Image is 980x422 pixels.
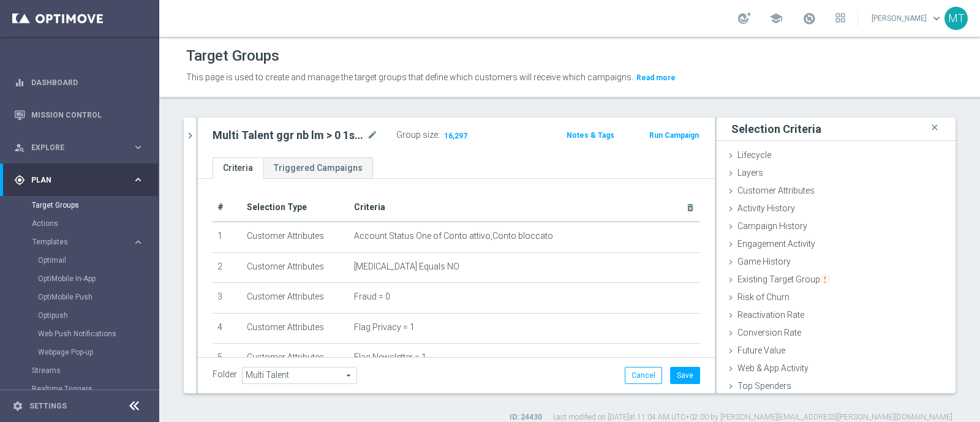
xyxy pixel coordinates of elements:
div: Realtime Triggers [32,380,158,398]
div: Optipush [38,306,158,325]
button: Mission Control [13,110,145,120]
span: Flag Privacy = 1 [354,322,415,333]
i: keyboard_arrow_right [132,174,144,186]
th: # [213,194,242,222]
i: keyboard_arrow_right [132,236,144,248]
div: Mission Control [14,99,144,131]
div: MT [944,7,968,30]
span: Top Spenders [737,381,791,391]
span: Customer Attributes [737,186,815,195]
div: Templates [32,238,132,246]
span: Reactivation Rate [737,310,804,320]
div: Web Push Notifications [38,325,158,343]
a: Web Push Notifications [38,329,127,339]
button: chevron_right [184,118,196,154]
i: mode_edit [367,128,378,143]
a: Criteria [213,157,263,179]
span: This page is used to create and manage the target groups that define which customers will receive... [186,72,633,82]
span: Future Value [737,345,785,355]
span: Game History [737,257,791,266]
i: person_search [14,142,25,153]
div: OptiMobile In-App [38,269,158,288]
div: Streams [32,361,158,380]
button: equalizer Dashboard [13,78,145,88]
td: 3 [213,283,242,314]
i: chevron_right [184,130,196,141]
a: OptiMobile In-App [38,274,127,284]
td: Customer Attributes [242,222,349,252]
button: person_search Explore keyboard_arrow_right [13,143,145,153]
td: 4 [213,313,242,344]
a: Actions [32,219,127,228]
div: Explore [14,142,132,153]
i: keyboard_arrow_right [132,141,144,153]
td: 5 [213,344,242,374]
span: school [769,12,783,25]
th: Selection Type [242,194,349,222]
span: Conversion Rate [737,328,801,337]
button: Cancel [625,367,662,384]
td: Customer Attributes [242,252,349,283]
td: 1 [213,222,242,252]
a: Triggered Campaigns [263,157,373,179]
span: Templates [32,238,120,246]
label: : [438,130,440,140]
div: Dashboard [14,66,144,99]
h3: Selection Criteria [731,122,821,136]
div: OptiMobile Push [38,288,158,306]
span: Plan [31,176,132,184]
span: Layers [737,168,763,178]
a: OptiMobile Push [38,292,127,302]
i: gps_fixed [14,175,25,186]
span: [MEDICAL_DATA] Equals NO [354,262,459,272]
a: Webpage Pop-up [38,347,127,357]
button: Notes & Tags [565,129,616,142]
button: Save [670,367,700,384]
span: Risk of Churn [737,292,790,302]
div: Templates [32,233,158,361]
h1: Target Groups [186,47,279,65]
td: Customer Attributes [242,313,349,344]
span: Lifecycle [737,150,771,160]
i: equalizer [14,77,25,88]
span: 16,297 [443,131,469,143]
div: Optimail [38,251,158,269]
a: Realtime Triggers [32,384,127,394]
div: Target Groups [32,196,158,214]
span: Engagement Activity [737,239,815,249]
span: Campaign History [737,221,807,231]
a: Optipush [38,311,127,320]
span: Existing Target Group [737,274,829,284]
button: gps_fixed Plan keyboard_arrow_right [13,175,145,185]
span: Account Status One of Conto attivo,Conto bloccato [354,231,553,241]
div: Actions [32,214,158,233]
h2: Multi Talent ggr nb lm > 0 1st Sport e Lotteries saldo [213,128,364,143]
label: Group size [396,130,438,140]
a: Mission Control [31,99,144,131]
a: Optimail [38,255,127,265]
span: Activity History [737,203,795,213]
a: Streams [32,366,127,375]
label: Folder [213,369,237,380]
span: Criteria [354,202,385,212]
span: Explore [31,144,132,151]
i: close [929,119,941,136]
i: delete_forever [685,203,695,213]
div: Plan [14,175,132,186]
span: Flag Newsletter = 1 [354,352,426,363]
span: Fraud = 0 [354,292,390,302]
button: Read more [635,71,677,85]
a: [PERSON_NAME]keyboard_arrow_down [870,9,944,28]
div: Webpage Pop-up [38,343,158,361]
span: Web & App Activity [737,363,809,373]
td: Customer Attributes [242,344,349,374]
div: Templates keyboard_arrow_right [32,237,145,247]
a: Settings [29,402,67,410]
td: Customer Attributes [242,283,349,314]
span: keyboard_arrow_down [930,12,943,25]
a: Dashboard [31,66,144,99]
